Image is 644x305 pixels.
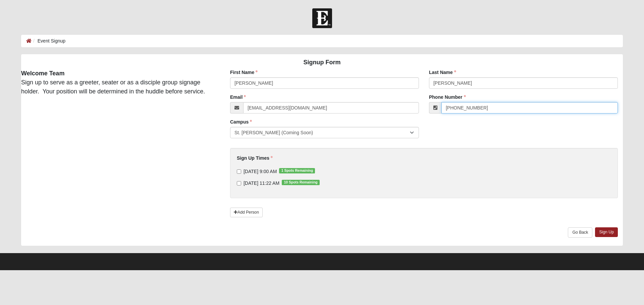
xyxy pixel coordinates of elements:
[568,227,592,238] a: Go Back
[279,168,315,173] span: 1 Spots Remaining
[429,94,466,100] label: Phone Number
[16,69,220,96] div: Sign up to serve as a greeter, seater or as a disciple group signage holder. Your position will b...
[230,69,258,76] label: First Name
[429,69,456,76] label: Last Name
[282,180,320,185] span: 10 Spots Remaining
[230,119,252,125] label: Campus
[21,59,623,66] h4: Signup Form
[237,181,241,185] input: [DATE] 11:22 AM10 Spots Remaining
[244,169,277,174] span: [DATE] 9:00 AM
[230,94,246,100] label: Email
[32,37,65,45] li: Event Signup
[244,180,279,186] span: [DATE] 11:22 AM
[237,155,273,161] label: Sign Up Times
[312,8,332,28] img: Church of Eleven22 Logo
[237,169,241,174] input: [DATE] 9:00 AM1 Spots Remaining
[21,70,64,77] strong: Welcome Team
[230,208,263,217] a: Add Person
[595,227,618,237] a: Sign Up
